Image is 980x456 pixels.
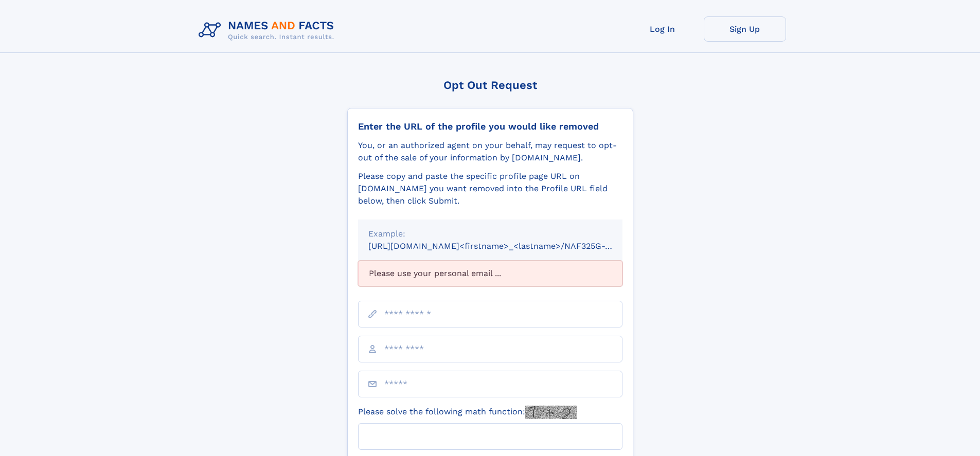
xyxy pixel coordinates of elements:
div: You, or an authorized agent on your behalf, may request to opt-out of the sale of your informatio... [358,139,622,164]
img: Logo Names and Facts [194,16,343,44]
small: [URL][DOMAIN_NAME]<firstname>_<lastname>/NAF325G-xxxxxxxx [368,241,642,251]
a: Log In [621,16,704,42]
div: Please copy and paste the specific profile page URL on [DOMAIN_NAME] you want removed into the Pr... [358,170,622,207]
div: Opt Out Request [347,79,633,92]
label: Please solve the following math function: [358,406,577,419]
div: Example: [368,228,612,240]
a: Sign Up [704,16,786,42]
div: Please use your personal email ... [358,261,622,286]
div: Enter the URL of the profile you would like removed [358,121,622,132]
